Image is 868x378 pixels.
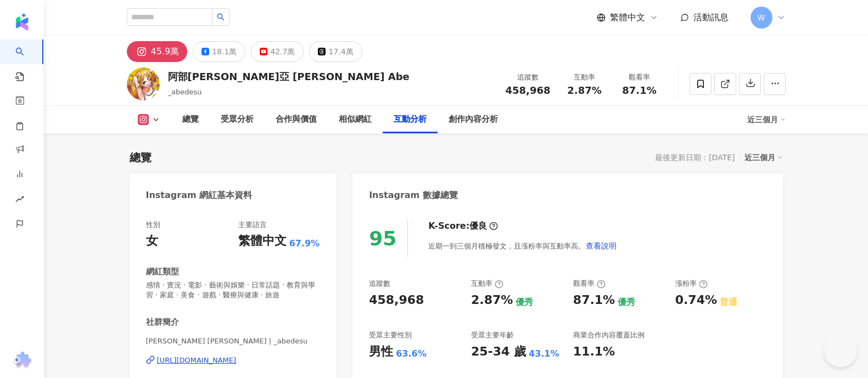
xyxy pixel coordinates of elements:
div: 阿部[PERSON_NAME]亞 [PERSON_NAME] Abe [168,70,410,83]
div: 互動分析 [394,113,427,126]
div: 觀看率 [573,279,606,289]
div: 45.9萬 [151,44,180,59]
div: 近三個月 [747,111,786,128]
div: 優良 [469,220,487,232]
span: 查看說明 [586,241,617,250]
div: 17.4萬 [328,44,353,59]
div: 主要語言 [238,220,267,230]
span: 活動訊息 [693,12,729,22]
div: 43.1% [529,348,559,360]
img: chrome extension [12,352,33,369]
span: 67.9% [289,238,320,250]
div: K-Score : [428,220,498,232]
div: 男性 [369,343,393,360]
div: 繁體中文 [238,233,287,250]
span: rise [15,188,24,213]
div: 普通 [720,296,737,308]
button: 查看說明 [585,235,617,257]
div: 女 [146,233,158,250]
span: _abedesu [168,88,202,96]
span: [PERSON_NAME] [PERSON_NAME] | _abedesu [146,336,320,346]
div: 商業合作內容覆蓋比例 [573,330,645,340]
div: 觀看率 [619,72,660,83]
div: Instagram 數據總覽 [369,189,458,201]
div: 優秀 [618,296,635,308]
div: 總覽 [182,113,199,126]
div: 追蹤數 [506,72,551,83]
img: KOL Avatar [127,67,160,100]
a: search [15,40,37,82]
div: [URL][DOMAIN_NAME] [157,356,237,365]
button: 17.4萬 [309,41,362,62]
div: 總覽 [130,150,152,165]
span: W [758,12,765,24]
img: logo icon [13,13,31,31]
div: 63.6% [396,348,427,360]
div: 漲粉率 [675,279,708,289]
div: 追蹤數 [369,279,390,289]
div: 11.1% [573,343,615,360]
span: 87.1% [622,85,656,96]
iframe: Help Scout Beacon - Open [824,334,857,367]
div: 創作內容分析 [449,113,498,126]
div: 性別 [146,220,160,230]
span: 2.87% [567,85,601,96]
div: 優秀 [516,296,533,308]
div: 18.1萬 [212,44,237,59]
div: 87.1% [573,292,615,309]
button: 45.9萬 [127,41,188,62]
div: 互動率 [564,72,606,83]
span: 458,968 [506,84,551,96]
div: 受眾分析 [221,113,254,126]
div: 25-34 歲 [471,343,526,360]
div: 網紅類型 [146,266,179,278]
div: 受眾主要性別 [369,330,412,340]
a: [URL][DOMAIN_NAME] [146,356,320,365]
div: 0.74% [675,292,717,309]
div: 458,968 [369,292,424,309]
div: Instagram 網紅基本資料 [146,189,253,201]
div: 最後更新日期：[DATE] [655,153,735,162]
div: 互動率 [471,279,503,289]
div: 2.87% [471,292,513,309]
span: search [217,13,225,21]
span: 繁體中文 [610,12,645,24]
div: 社群簡介 [146,317,179,328]
div: 近三個月 [744,150,783,165]
div: 相似網紅 [339,113,372,126]
div: 合作與價值 [276,113,317,126]
span: 感情 · 實況 · 電影 · 藝術與娛樂 · 日常話題 · 教育與學習 · 家庭 · 美食 · 遊戲 · 醫療與健康 · 旅遊 [146,280,320,300]
div: 95 [369,227,396,250]
button: 18.1萬 [193,41,245,62]
div: 42.7萬 [270,44,295,59]
button: 42.7萬 [251,41,304,62]
div: 受眾主要年齡 [471,330,514,340]
div: 近期一到三個月積極發文，且漲粉率與互動率高。 [428,235,617,257]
